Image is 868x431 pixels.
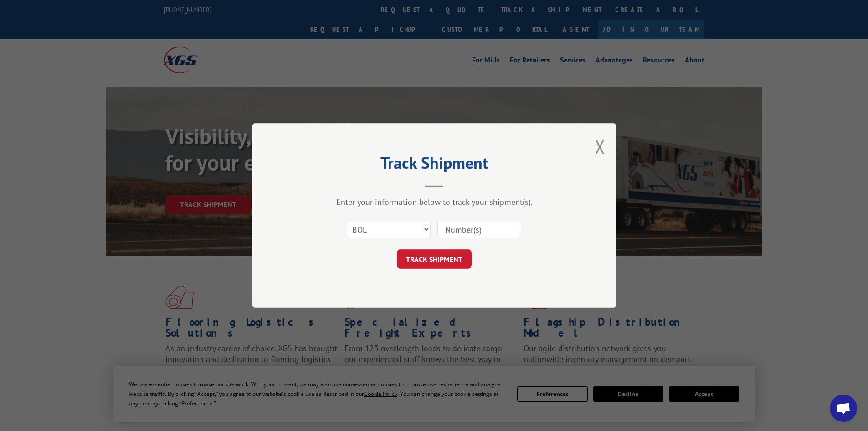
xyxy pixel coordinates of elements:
button: Close modal [595,135,605,159]
input: Number(s) [437,220,521,239]
h2: Track Shipment [298,156,571,174]
div: Open chat [830,395,857,422]
button: TRACK SHIPMENT [397,249,472,269]
div: Enter your information below to track your shipment(s). [298,197,571,207]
